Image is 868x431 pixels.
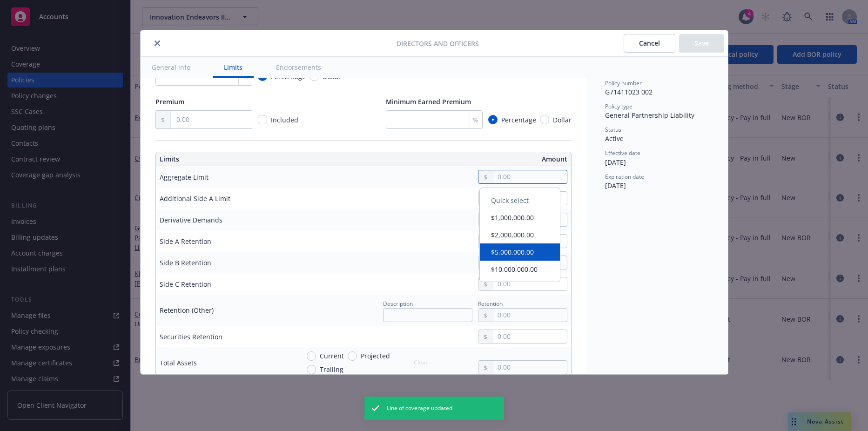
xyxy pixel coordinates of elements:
span: [DATE] [605,158,626,167]
span: Description [383,300,413,308]
th: Amount [368,152,571,166]
button: Cancel [624,34,675,53]
button: $1,000,000.00 [480,209,560,226]
span: General Partnership Liability [605,111,694,120]
span: Status [605,126,621,134]
button: Endorsements [265,57,332,78]
span: Minimum Earned Premium [386,97,471,106]
input: Trailing [307,365,316,374]
input: 0.00 [493,170,566,183]
span: Directors and Officers [397,39,479,48]
span: Active [605,134,624,143]
div: Aggregate Limit [160,172,209,182]
span: Trailing [320,364,343,374]
button: $2,000,000.00 [480,226,560,243]
input: Projected [348,351,357,361]
div: Total Assets [160,358,197,368]
div: Derivative Demands [160,215,222,225]
span: [DATE] [605,181,626,190]
span: Expiration date [605,173,644,181]
span: Included [271,115,298,124]
th: Limits [156,152,322,166]
div: Quick select [480,192,560,209]
button: $5,000,000.00 [480,243,560,261]
div: Retention (Other) [160,305,214,315]
div: Side B Retention [160,258,211,268]
button: $10,000,000.00 [480,261,560,278]
input: 0.00 [493,277,566,290]
button: Limits [213,57,254,78]
input: 0.00 [171,111,251,128]
div: Side A Retention [160,236,211,246]
span: Effective date [605,149,640,157]
button: close [152,38,163,49]
span: G71411023 002 [605,88,653,96]
input: Percentage [488,115,498,124]
div: Additional Side A Limit [160,194,230,203]
div: Securities Retention [160,332,222,342]
span: Policy type [605,102,632,110]
input: Dollar [540,115,549,124]
span: Percentage [501,115,536,125]
input: Current [307,351,316,361]
input: 0.00 [493,330,566,343]
span: Projected [361,351,390,361]
span: Dollar [553,115,572,125]
button: General info [141,57,202,78]
span: Policy number [605,79,642,87]
input: 0.00 [493,309,566,322]
div: Side C Retention [160,279,211,289]
span: Premium [155,97,184,106]
input: 0.00 [493,361,566,374]
span: Retention [478,300,503,308]
span: % [473,115,478,125]
span: Current [320,351,344,361]
span: Line of coverage updated [387,404,452,412]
